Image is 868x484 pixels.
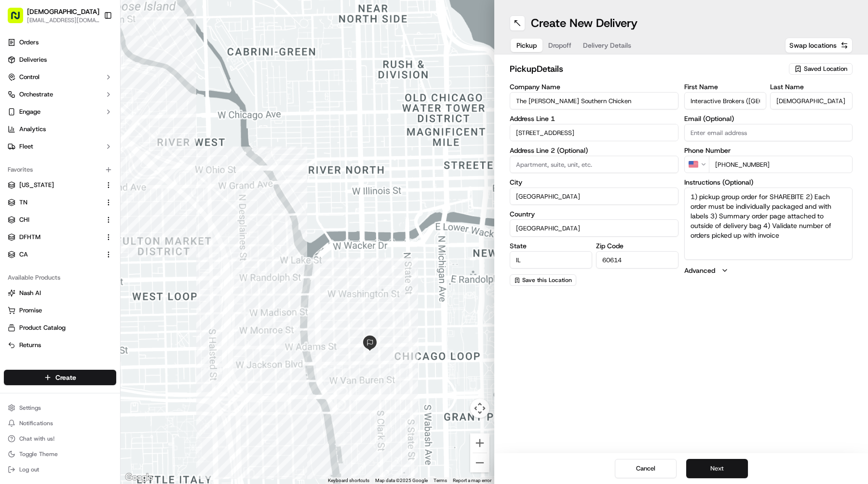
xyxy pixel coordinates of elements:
span: Saved Location [804,65,847,73]
label: Phone Number [684,147,853,154]
span: Knowledge Base [19,189,74,199]
a: Returns [8,341,112,350]
button: DFHTM [4,229,116,245]
button: Zoom in [470,433,489,453]
input: Enter city [510,188,678,205]
a: Report a map error [453,478,491,483]
span: API Documentation [91,189,155,199]
input: Enter address [510,124,678,141]
a: Product Catalog [8,323,112,332]
label: Address Line 2 (Optional) [510,147,678,154]
button: Control [4,69,116,85]
a: [US_STATE] [8,181,101,189]
span: Engage [19,108,41,116]
button: Map camera controls [470,399,489,418]
button: Settings [4,401,116,415]
label: City [510,179,678,186]
span: Orchestrate [19,90,53,99]
button: CA [4,247,116,262]
button: Product Catalog [4,320,116,336]
a: 📗Knowledge Base [6,186,78,203]
label: Country [510,211,678,217]
button: Advanced [684,266,853,275]
span: Swap locations [789,40,837,50]
button: Next [686,459,748,478]
img: Nash [10,10,29,29]
div: Favorites [4,162,116,177]
button: Promise [4,303,116,318]
span: Control [19,73,40,81]
a: Terms (opens in new tab) [434,478,447,483]
button: Zoom out [470,453,489,472]
input: Enter zip code [596,251,678,269]
img: 1724597045416-56b7ee45-8013-43a0-a6f9-03cb97ddad50 [20,92,38,109]
button: Save this Location [510,274,576,286]
button: Notifications [4,417,116,430]
span: Nash AI [19,289,41,297]
input: Enter first name [684,92,767,109]
span: Dropoff [548,40,571,50]
img: 1736555255976-a54dd68f-1ca7-489b-9aae-adbdc363a1c4 [19,150,27,158]
label: Last Name [770,83,853,90]
span: Analytics [19,125,46,134]
button: Saved Location [789,62,853,76]
button: Engage [4,104,116,120]
label: Company Name [510,83,678,90]
h2: pickup Details [510,62,783,76]
span: Chat with us! [19,435,54,443]
button: Returns [4,337,116,353]
span: • [81,149,85,157]
button: Log out [4,463,116,476]
input: Enter last name [770,92,853,109]
button: Fleet [4,139,116,154]
input: Apartment, suite, unit, etc. [510,156,678,173]
img: Klarizel Pensader [10,140,25,156]
h1: Create New Delivery [531,15,637,31]
button: Chat with us! [4,432,116,445]
a: Orders [4,35,116,50]
input: Got a question? Start typing here... [25,62,174,72]
input: Enter country [510,219,678,237]
input: Enter state [510,251,592,269]
button: See all [149,123,176,135]
label: Email (Optional) [684,115,853,122]
img: Google [123,471,155,484]
a: CHI [8,215,101,224]
div: 📗 [10,190,17,198]
span: Settings [19,404,41,412]
span: Map data ©2025 Google [375,478,428,483]
span: Log out [19,466,39,473]
a: Open this area in Google Maps (opens a new window) [123,471,155,484]
input: Enter email address [684,124,853,141]
span: Fleet [19,142,33,151]
div: Past conversations [10,125,65,133]
button: TN [4,195,116,210]
span: Save this Location [522,276,572,284]
label: Address Line 1 [510,115,678,122]
span: Create [55,373,76,382]
label: Zip Code [596,242,678,249]
button: Cancel [615,459,677,478]
span: Notifications [19,419,53,427]
div: Available Products [4,270,116,285]
span: DFHTM [19,233,41,242]
span: Pylon [96,213,117,220]
span: Orders [19,38,39,47]
input: Enter company name [510,92,678,109]
span: [DATE] [87,149,107,157]
textarea: 1) pickup group order for SHAREBITE 2) Each order must be individually packaged and with labels 3... [684,188,853,260]
a: DFHTM [8,233,101,242]
button: [EMAIL_ADDRESS][DOMAIN_NAME] [27,16,99,24]
button: [DEMOGRAPHIC_DATA][EMAIL_ADDRESS][DOMAIN_NAME] [4,4,100,27]
label: Instructions (Optional) [684,179,853,186]
input: Enter phone number [709,156,853,173]
a: Analytics [4,121,116,137]
span: Delivery Details [583,40,631,50]
img: 1736555255976-a54dd68f-1ca7-489b-9aae-adbdc363a1c4 [10,92,27,109]
span: Toggle Theme [19,450,58,458]
a: Promise [8,306,112,315]
button: [US_STATE] [4,177,116,193]
span: Deliveries [19,55,47,64]
button: Nash AI [4,285,116,301]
